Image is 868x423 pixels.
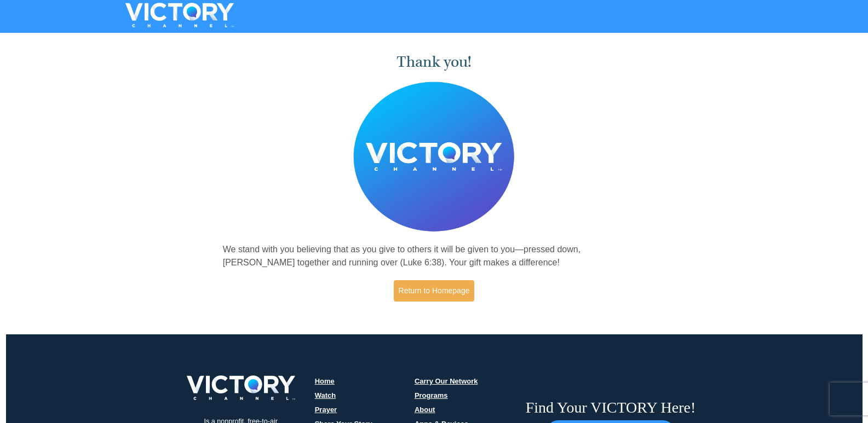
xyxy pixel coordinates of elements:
[315,391,336,399] a: Watch
[526,398,696,417] h6: Find Your VICTORY Here!
[223,53,646,71] h1: Thank you!
[415,391,448,399] a: Programs
[353,82,515,232] img: Believer's Voice of Victory Network
[315,377,335,385] a: Home
[223,243,646,269] p: We stand with you believing that as you give to others it will be given to you—pressed down, [PER...
[394,280,475,302] a: Return to Homepage
[415,405,435,414] a: About
[315,405,337,414] a: Prayer
[415,377,478,385] a: Carry Our Network
[111,3,248,27] img: VICTORYTHON - VICTORY Channel
[173,375,309,400] img: victory-logo.png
